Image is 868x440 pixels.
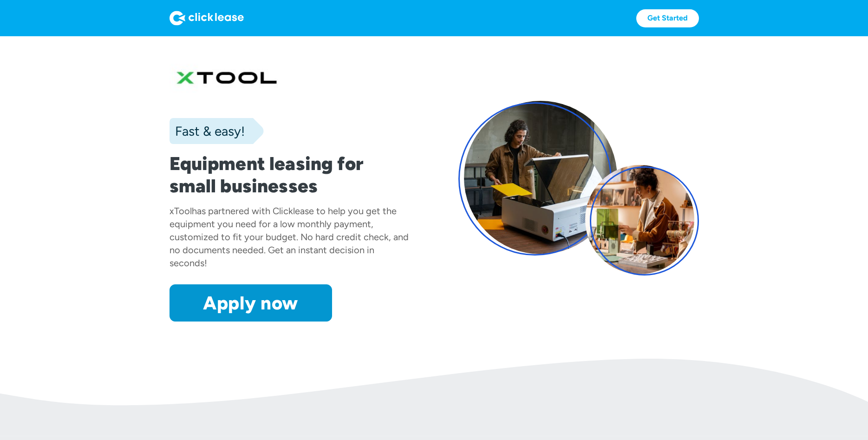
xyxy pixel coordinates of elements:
[170,152,410,197] h1: Equipment leasing for small businesses
[170,205,192,217] div: xTool
[170,284,332,322] a: Apply now
[170,122,245,140] div: Fast & easy!
[636,9,699,27] a: Get Started
[170,205,409,269] div: has partnered with Clicklease to help you get the equipment you need for a low monthly payment, c...
[170,11,244,26] img: Logo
